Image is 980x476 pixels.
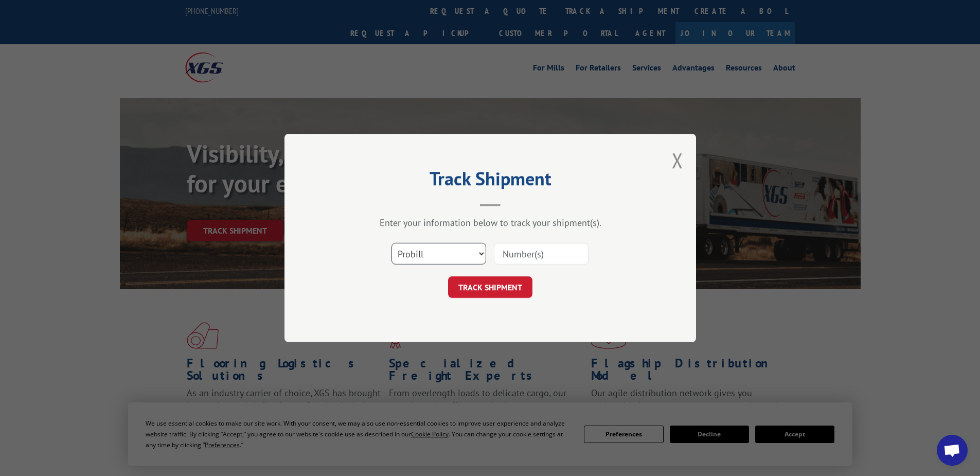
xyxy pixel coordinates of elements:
[937,435,968,466] div: Open chat
[672,147,683,174] button: Close modal
[448,276,532,298] button: TRACK SHIPMENT
[494,243,589,265] input: Number(s)
[336,217,645,228] div: Enter your information below to track your shipment(s).
[336,171,645,191] h2: Track Shipment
